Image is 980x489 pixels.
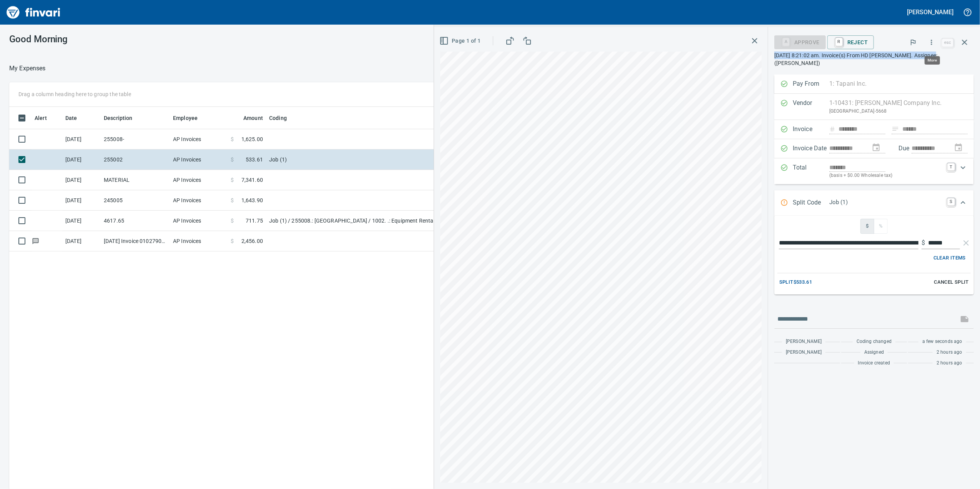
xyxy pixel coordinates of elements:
[246,156,263,163] span: 533.61
[62,129,101,150] td: [DATE]
[962,238,971,248] button: Remove Line Item
[922,338,962,346] span: a few seconds ago
[173,113,208,123] span: Employee
[9,64,46,73] nav: breadcrumb
[9,64,46,73] p: My Expenses
[774,158,974,184] div: Expand
[860,219,874,234] button: $
[231,176,234,184] span: $
[104,113,143,123] span: Description
[241,176,263,184] span: 7,341.60
[62,211,101,231] td: [DATE]
[241,135,263,143] span: 1,625.00
[874,219,888,234] button: %
[62,190,101,211] td: [DATE]
[438,34,484,48] button: Page 1 of 1
[101,170,170,190] td: MATERIAL
[907,8,953,16] h5: [PERSON_NAME]
[65,113,87,123] span: Date
[441,36,481,46] span: Page 1 of 1
[827,35,874,49] button: RReject
[786,338,822,346] span: [PERSON_NAME]
[858,359,890,367] span: Invoice created
[947,163,955,171] a: T
[170,150,228,170] td: AP Invoices
[793,198,829,208] p: Split Code
[104,113,133,123] span: Description
[933,254,966,263] span: Clear Items
[266,211,458,231] td: Job (1) / 255008.: [GEOGRAPHIC_DATA] / 1002. .: Equipment Rental / 5: Other
[65,113,77,123] span: Date
[173,113,198,123] span: Employee
[905,6,955,18] button: [PERSON_NAME]
[777,276,814,288] button: Split$533.61
[241,196,263,204] span: 1,643.90
[835,38,843,46] a: R
[947,198,955,206] a: S
[940,33,974,52] span: Close invoice
[932,276,971,288] button: Cancel Split
[829,198,943,207] p: Job (1)
[774,190,974,216] div: Expand
[101,190,170,211] td: 245005
[932,252,968,264] button: Clear Items
[170,170,228,190] td: AP Invoices
[266,150,458,170] td: Job (1)
[170,190,228,211] td: AP Invoices
[937,359,962,367] span: 2 hours ago
[101,231,170,251] td: [DATE] Invoice 010279005 from Oldcastle Precast Inc. (1-11232)
[829,172,943,180] p: (basis + $0.00 Wholesale tax)
[62,150,101,170] td: [DATE]
[35,113,47,123] span: Alert
[62,231,101,251] td: [DATE]
[170,231,228,251] td: AP Invoices
[905,34,922,51] button: Flag
[793,163,829,180] p: Total
[269,113,287,123] span: Coding
[231,156,234,163] span: $
[786,349,822,356] span: [PERSON_NAME]
[101,211,170,231] td: 4617.65
[864,222,871,231] span: $
[774,38,826,45] div: Job required
[955,310,974,328] span: This records your message into the invoice and notifies anyone mentioned
[170,211,228,231] td: AP Invoices
[233,113,263,123] span: Amount
[922,238,925,248] p: $
[864,349,884,356] span: Assigned
[101,150,170,170] td: 255002
[937,349,962,356] span: 2 hours ago
[942,38,953,47] a: esc
[269,113,297,123] span: Coding
[857,338,892,346] span: Coding changed
[934,278,969,287] span: Cancel Split
[877,222,885,231] span: %
[9,34,253,45] h3: Good Morning
[18,90,131,98] p: Drag a column heading here to group the table
[834,36,868,49] span: Reject
[243,113,263,123] span: Amount
[231,217,234,225] span: $
[231,135,234,143] span: $
[5,3,62,22] img: Finvari
[779,278,812,287] span: Split $533.61
[32,238,40,243] span: Has messages
[231,237,234,245] span: $
[241,237,263,245] span: 2,456.00
[35,113,57,123] span: Alert
[170,129,228,150] td: AP Invoices
[774,52,974,67] p: [DATE] 8:21:02 am. Invoice(s) From HD [PERSON_NAME]. Assignee: ([PERSON_NAME])
[62,170,101,190] td: [DATE]
[101,129,170,150] td: 255008-
[246,217,263,225] span: 711.75
[231,196,234,204] span: $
